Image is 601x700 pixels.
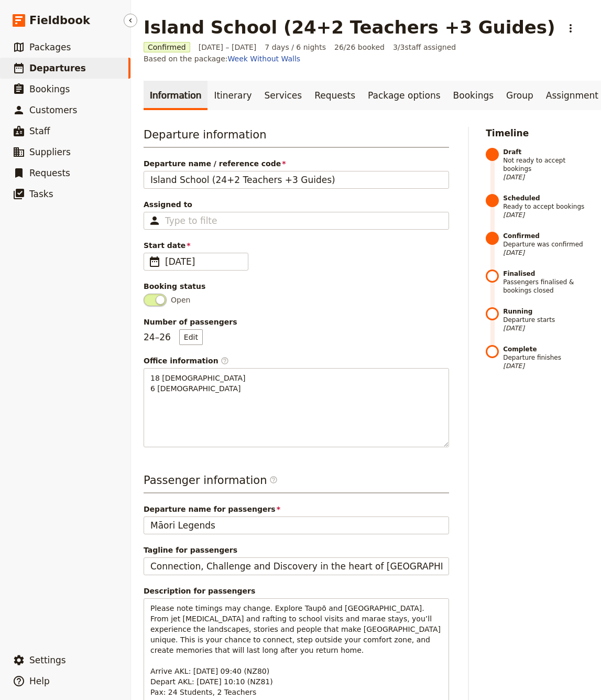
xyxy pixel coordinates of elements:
span: Tagline for passengers [144,545,449,555]
span: Departure name for passengers [144,504,449,514]
span: Not ready to accept bookings [503,148,588,181]
span: [DATE] [503,324,588,332]
h2: Timeline [486,127,588,139]
div: Office information [144,356,449,366]
span: Confirmed [144,42,190,52]
span: [DATE] [503,173,588,181]
input: Tagline for passengers [144,557,449,575]
strong: Finalised [503,270,588,278]
a: Group [500,81,540,110]
span: [DATE] [503,211,588,219]
span: Tasks [29,189,53,199]
a: Services [258,81,309,110]
span: 7 days / 6 nights [265,42,326,52]
a: Package options [362,81,446,110]
a: Bookings [447,81,500,110]
span: [DATE] [503,362,588,370]
span: ​ [269,476,278,484]
strong: Scheduled [503,194,588,202]
div: Description for passengers [144,586,449,596]
span: 3 / 3 staff assigned [393,42,456,52]
span: Packages [29,42,71,52]
h1: Island School (24+2 Teachers +3 Guides) [144,17,555,38]
span: Suppliers [29,147,71,157]
span: Passengers finalised & bookings closed [503,270,588,295]
span: [DATE] – [DATE] [199,42,257,52]
span: Help [29,676,50,686]
span: Bookings [29,84,70,94]
button: Hide menu [124,14,137,27]
p: 24 – 26 [144,329,203,345]
span: 18 [DEMOGRAPHIC_DATA] 6 [DEMOGRAPHIC_DATA] [150,374,248,393]
input: Departure name / reference code [144,171,449,189]
div: Booking status [144,281,449,292]
span: ​ [148,255,161,268]
span: 26/26 booked [334,42,385,52]
strong: Confirmed [503,232,588,240]
span: Departure name / reference code [144,158,449,169]
span: Departures [29,63,86,73]
span: Fieldbook [29,13,90,28]
span: Assigned to [144,199,449,210]
span: ​ [221,357,229,365]
span: Customers [29,105,77,115]
a: Week Without Walls [228,55,301,63]
span: Ready to accept bookings [503,194,588,219]
a: Information [144,81,207,110]
strong: Complete [503,345,588,353]
a: Requests [308,81,362,110]
button: Actions [562,19,580,37]
span: ​ [269,476,278,488]
span: Settings [29,655,66,665]
strong: Running [503,307,588,316]
span: [DATE] [503,249,588,257]
span: Staff [29,126,50,136]
h3: Departure information [144,127,449,148]
span: Requests [29,168,70,178]
span: [DATE] [165,255,242,268]
span: Number of passengers [144,317,449,327]
span: Departure finishes [503,345,588,370]
h3: Passenger information [144,472,449,493]
span: Departure starts [503,307,588,332]
strong: Draft [503,148,588,156]
span: Departure was confirmed [503,232,588,257]
span: Open [171,295,190,305]
span: Based on the package: [144,53,300,64]
span: Start date [144,240,449,251]
button: Number of passengers24–26 [179,329,203,345]
input: Assigned to [165,214,217,227]
a: Itinerary [207,81,258,110]
input: Departure name for passengers [144,516,449,534]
